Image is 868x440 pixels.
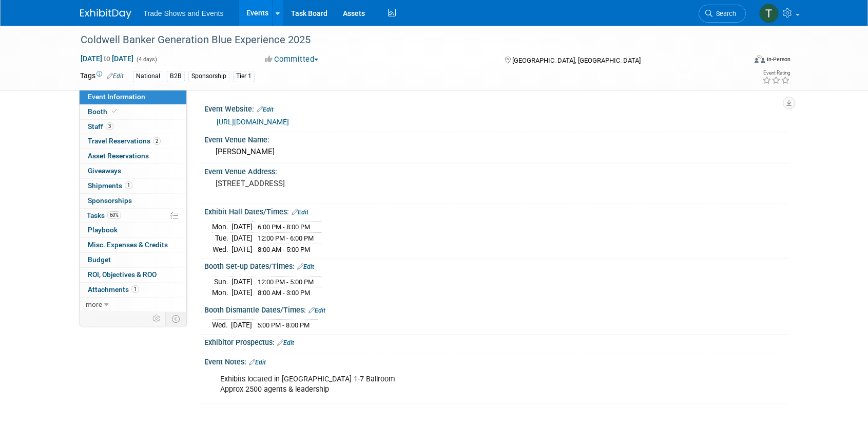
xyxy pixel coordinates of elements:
[212,276,232,287] td: Sun.
[80,209,186,223] a: Tasks60%
[112,108,117,114] i: Booth reservation complete
[80,179,186,193] a: Shipments1
[80,298,186,312] a: more
[86,300,102,308] span: more
[257,321,310,329] span: 5:00 PM - 8:00 PM
[204,354,788,368] div: Event Notes:
[167,71,185,82] div: B2B
[257,106,274,113] a: Edit
[153,137,161,145] span: 2
[77,31,730,49] div: Coldwell Banker Generation Blue Experience 2025
[88,152,149,160] span: Asset Reservations
[232,287,253,298] td: [DATE]
[308,307,325,314] a: Edit
[80,268,186,282] a: ROI, Objectives & ROO
[136,56,157,63] span: (4 days)
[232,244,253,254] td: [DATE]
[699,5,746,23] a: Search
[88,107,119,116] span: Booth
[80,238,186,252] a: Misc. Expenses & Credits
[258,289,310,297] span: 8:00 AM - 3:00 PM
[212,222,232,233] td: Mon.
[217,118,289,126] a: [URL][DOMAIN_NAME]
[261,54,322,65] button: Committed
[204,132,788,145] div: Event Venue Name:
[204,302,788,316] div: Booth Dismantle Dates/Times:
[88,226,118,234] span: Playbook
[212,233,232,244] td: Tue.
[277,339,294,346] a: Edit
[258,278,314,286] span: 12:00 PM - 5:00 PM
[88,196,132,205] span: Sponsorships
[233,71,255,82] div: Tier 1
[759,4,779,23] img: Tiff Wagner
[80,105,186,119] a: Booth
[80,70,124,82] td: Tags
[212,287,232,298] td: Mon.
[165,312,186,325] td: Toggle Event Tabs
[80,194,186,208] a: Sponsorships
[107,211,121,219] span: 60%
[131,285,139,293] span: 1
[80,54,134,63] span: [DATE] [DATE]
[80,90,186,104] a: Event Information
[292,209,308,216] a: Edit
[80,120,186,134] a: Staff3
[204,204,788,217] div: Exhibit Hall Dates/Times:
[204,164,788,177] div: Event Venue Address:
[232,222,253,233] td: [DATE]
[133,71,163,82] div: National
[80,253,186,267] a: Budget
[148,312,166,325] td: Personalize Event Tab Strip
[106,122,113,130] span: 3
[212,320,231,331] td: Wed.
[232,276,253,287] td: [DATE]
[232,233,253,244] td: [DATE]
[212,244,232,254] td: Wed.
[80,223,186,237] a: Playbook
[87,211,121,219] span: Tasks
[88,122,113,131] span: Staff
[212,144,781,160] div: [PERSON_NAME]
[512,57,641,64] span: [GEOGRAPHIC_DATA], [GEOGRAPHIC_DATA]
[144,9,224,17] span: Trade Shows and Events
[88,255,111,264] span: Budget
[204,101,788,115] div: Event Website:
[258,223,310,231] span: 6:00 PM - 8:00 PM
[204,259,788,272] div: Booth Set-up Dates/Times:
[88,137,161,145] span: Travel Reservations
[297,263,314,270] a: Edit
[204,335,788,348] div: Exhibitor Prospectus:
[762,70,790,76] div: Event Rating
[88,167,121,175] span: Giveaways
[249,359,266,366] a: Edit
[258,246,310,253] span: 8:00 AM - 5:00 PM
[712,10,736,17] span: Search
[80,164,186,178] a: Giveaways
[107,72,124,80] a: Edit
[231,320,252,331] td: [DATE]
[80,134,186,149] a: Travel Reservations2
[216,179,436,188] pre: [STREET_ADDRESS]
[88,93,145,101] span: Event Information
[80,149,186,163] a: Asset Reservations
[80,283,186,297] a: Attachments1
[766,56,790,63] div: In-Person
[213,369,676,400] div: Exhibits located in [GEOGRAPHIC_DATA] 1-7 Ballroom Approx 2500 agents & leadership
[88,241,168,249] span: Misc. Expenses & Credits
[685,53,791,69] div: Event Format
[80,9,131,19] img: ExhibitDay
[755,55,765,63] img: Format-Inperson.png
[102,54,112,63] span: to
[258,234,314,242] span: 12:00 PM - 6:00 PM
[88,285,139,294] span: Attachments
[125,181,132,189] span: 1
[88,270,157,279] span: ROI, Objectives & ROO
[188,71,229,82] div: Sponsorship
[88,181,132,190] span: Shipments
